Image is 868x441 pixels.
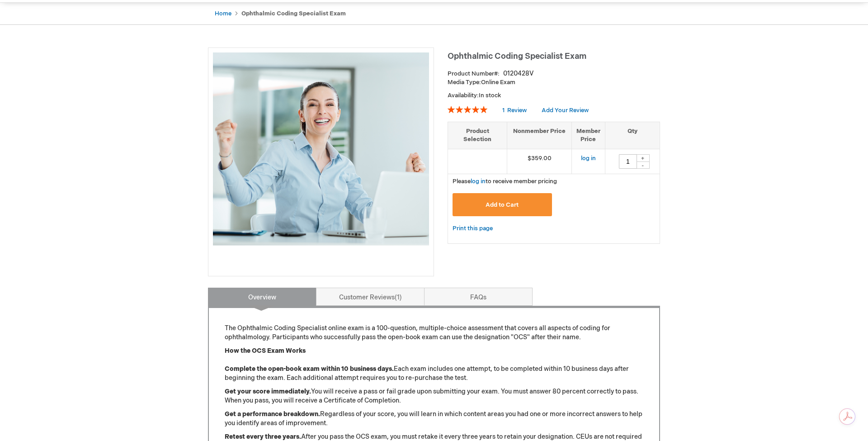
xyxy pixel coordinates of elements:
div: - [636,161,650,169]
button: Add to Cart [453,193,552,216]
strong: Product Number [448,70,500,77]
span: Review [507,107,527,114]
span: 1 [502,107,505,114]
strong: Get a performance breakdown. [225,410,320,418]
p: The Ophthalmic Coding Specialist online exam is a 100-question, multiple-choice assessment that c... [225,324,643,342]
a: Overview [208,288,316,306]
strong: Retest every three years. [225,433,301,441]
span: In stock [479,92,501,99]
div: 0120428V [503,69,533,78]
a: 1 Review [502,107,528,114]
img: Ophthalmic Coding Specialist Exam [213,52,429,269]
strong: Get your score immediately. [225,388,311,395]
span: Please to receive member pricing [453,178,557,185]
span: Add to Cart [486,201,519,209]
strong: Complete the open-book exam within 10 business days. [225,365,394,373]
a: log in [581,155,596,162]
strong: Media Type: [448,79,481,86]
p: Availability: [448,91,660,100]
th: Qty [605,122,660,149]
a: Customer Reviews1 [316,288,425,306]
span: 1 [395,294,402,301]
th: Member Price [571,122,605,149]
a: log in [471,178,486,185]
th: Nonmember Price [507,122,572,149]
strong: Ophthalmic Coding Specialist Exam [241,10,346,17]
div: + [636,154,650,162]
a: Print this page [453,223,493,234]
span: Ophthalmic Coding Specialist Exam [448,52,586,61]
a: Add Your Review [542,107,589,114]
a: Home [215,10,231,17]
p: Each exam includes one attempt, to be completed within 10 business days after beginning the exam.... [225,346,643,383]
strong: How the OCS Exam Works [225,347,306,355]
p: Online Exam [448,78,660,87]
p: You will receive a pass or fail grade upon submitting your exam. You must answer 80 percent corre... [225,387,643,405]
p: Regardless of your score, you will learn in which content areas you had one or more incorrect ans... [225,410,643,428]
th: Product Selection [448,122,507,149]
a: FAQs [424,288,533,306]
td: $359.00 [507,149,572,174]
input: Qty [619,154,637,169]
div: 100% [448,106,487,113]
